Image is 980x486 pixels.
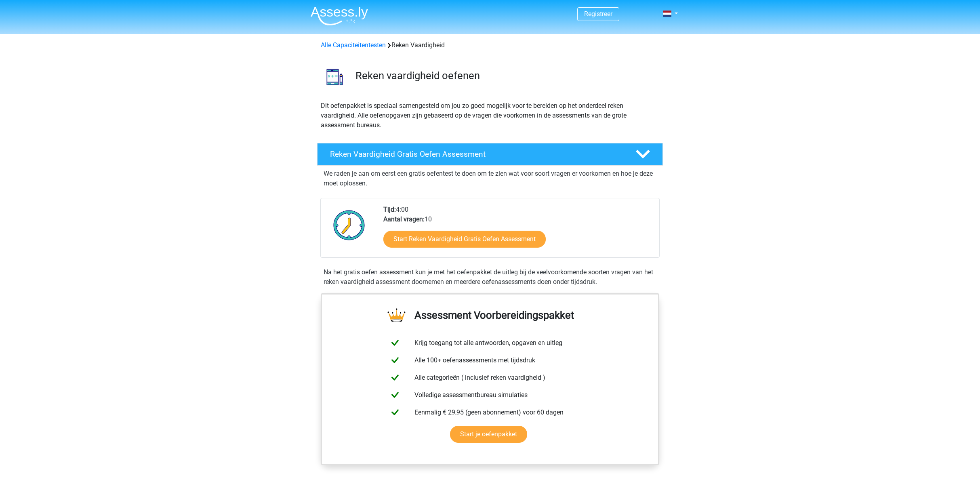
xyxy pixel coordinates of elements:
a: Reken Vaardigheid Gratis Oefen Assessment [314,143,666,166]
a: Registreer [584,10,612,18]
div: 4:00 10 [377,205,659,257]
img: Assessly [311,6,368,25]
p: We raden je aan om eerst een gratis oefentest te doen om te zien wat voor soort vragen er voorkom... [324,169,656,188]
img: reken vaardigheid [318,60,352,94]
img: Klok [329,205,370,245]
b: Aantal vragen: [383,215,425,223]
div: Na het gratis oefen assessment kun je met het oefenpakket de uitleg bij de veelvoorkomende soorte... [320,267,660,287]
h4: Reken Vaardigheid Gratis Oefen Assessment [330,149,622,159]
a: Start je oefenpakket [450,426,527,443]
b: Tijd: [383,206,396,213]
h3: Reken vaardigheid oefenen [355,69,656,82]
div: Reken Vaardigheid [318,40,662,50]
a: Alle Capaciteitentesten [321,41,386,49]
p: Dit oefenpakket is speciaal samengesteld om jou zo goed mogelijk voor te bereiden op het onderdee... [321,101,659,130]
a: Start Reken Vaardigheid Gratis Oefen Assessment [383,231,546,248]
